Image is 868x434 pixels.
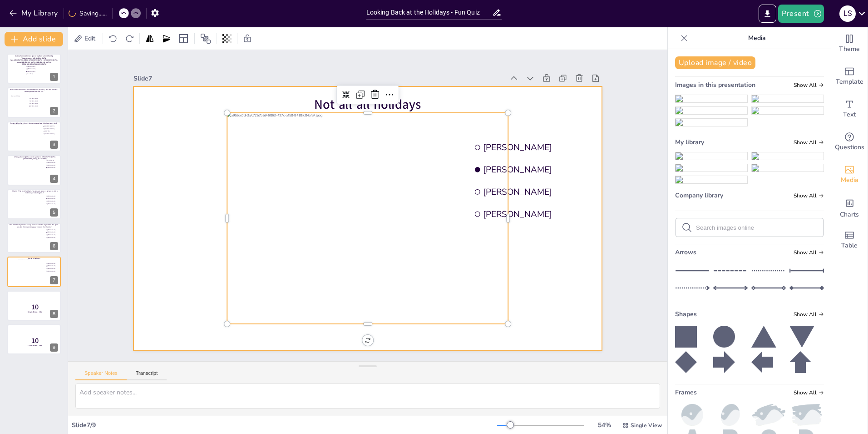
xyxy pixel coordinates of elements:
[831,27,868,60] div: Change the overall theme
[794,139,824,146] span: Show all
[7,155,61,185] div: 2ec1248e-18/df302c04-78cf-41dd-837b-b4f7d6586eba.jpegA fancy witch might have been spotted in [GE...
[7,257,61,287] div: 7
[50,73,58,81] div: 1
[794,192,824,199] span: Show all
[7,291,61,321] div: 8
[675,56,755,69] button: Upload image / video
[794,311,824,318] span: Show all
[47,263,72,264] span: [PERSON_NAME]
[675,248,696,257] span: Arrows
[841,175,858,185] span: Media
[841,241,858,251] span: Table
[176,31,191,46] div: Layout
[483,186,700,197] span: [PERSON_NAME]
[47,162,72,163] span: [PERSON_NAME]
[30,103,55,104] span: [PERSON_NAME]
[839,44,860,54] span: Theme
[631,422,662,429] span: Single View
[22,63,46,65] span: [PERSON_NAME][GEOGRAPHIC_DATA]
[14,156,55,160] span: A fancy witch might have been spotted in [GEOGRAPHIC_DATA] ([GEOGRAPHIC_DATA]), but by WHO?
[47,234,72,236] span: [PERSON_NAME]
[794,249,824,256] span: Show all
[675,310,697,318] span: Shapes
[47,268,72,269] span: [PERSON_NAME]
[676,164,747,172] img: f5d08e59-9b71-4b02-9901-99c7e9c2b6b5.jpeg
[47,237,72,238] span: [PERSON_NAME]
[7,121,61,151] div: 0be28970-b0/c0a436bf-915c-42fc-9aa4-217574f1bd73.jpegBreath-taking views, right.. Can you guess w...
[47,167,72,168] span: [PERSON_NAME]
[50,208,58,217] div: 5
[50,343,58,352] div: 9
[31,302,39,312] span: 10
[691,27,822,49] p: Media
[200,33,211,44] span: Position
[839,5,856,23] button: L S
[831,126,868,158] div: Get real-time input from your audience
[47,201,72,202] span: [PERSON_NAME]
[15,55,53,57] span: Guess who made these stops during their summer holiday
[675,388,697,397] span: Frames
[778,5,824,23] button: Present
[843,110,856,120] span: Text
[7,87,61,117] div: Click to add textHere’s to the second last Dutch Grand Prix (for now). But who took this amazing ...
[127,370,167,380] button: Transcript
[675,404,710,426] img: ball.png
[133,74,503,83] div: Slide 7
[10,224,58,228] span: The ideal holiday doesn’t usually involve cows chasing humans. But guess who had this interesting...
[12,190,57,194] span: Who Am I? My ideal holiday is “to workout, relax at the beach, visit a landmark, workout again…?
[751,404,786,426] img: paint2.png
[483,141,700,153] span: [PERSON_NAME]
[675,138,704,146] span: My library
[47,165,72,166] span: [PERSON_NAME]
[831,158,868,191] div: Add images, graphics, shapes or video
[696,224,818,231] input: Search images online
[7,324,61,354] div: 9
[836,77,863,87] span: Template
[50,310,58,318] div: 8
[47,229,72,231] span: [PERSON_NAME]
[831,191,868,224] div: Add charts and graphs
[5,32,63,46] button: Add slide
[50,276,58,284] div: 7
[10,88,57,92] span: Here’s to the second last Dutch Grand Prix (for now). But who took this amazing photo Dutch GP 25?
[30,100,55,101] span: [PERSON_NAME]
[752,164,824,172] img: 66fd02ca-39df-490f-9b68-09d0abe8606a.jpeg
[794,389,824,396] span: Show all
[676,176,747,183] img: c0a436bf-915c-42fc-9aa4-217574f1bd73.jpeg
[10,59,58,61] span: Spa - [GEOGRAPHIC_DATA], [GEOGRAPHIC_DATA] - [GEOGRAPHIC_DATA],
[30,97,55,99] span: [PERSON_NAME]
[28,310,43,313] span: Countdown - title
[752,107,824,114] img: 66fd02ca-39df-490f-9b68-09d0abe8606a.jpeg
[27,68,52,70] span: [PERSON_NAME]
[7,223,61,253] div: The ideal holiday doesn’t usually involve cows chasing humans. But guess who had this interesting...
[676,119,747,126] img: c0a436bf-915c-42fc-9aa4-217574f1bd73.jpeg
[794,82,824,88] span: Show all
[27,66,52,67] span: [PERSON_NAME]
[28,258,40,260] span: Not all all holidays
[50,107,58,115] div: 2
[676,152,747,160] img: c72b7bb9-6863-427c-af58-8418fc84afe7.jpeg
[7,6,62,20] button: My Library
[831,60,868,93] div: Add ready made slides
[69,9,107,18] div: Saving......
[50,175,58,183] div: 4
[835,142,864,152] span: Questions
[75,370,127,380] button: Speaker Notes
[47,160,72,161] span: Palupi Kusuma
[366,6,493,19] input: Insert title
[21,57,46,59] span: "Noardbergum - [GEOGRAPHIC_DATA],
[83,34,97,43] span: Edit
[676,95,747,102] img: c72b7bb9-6863-427c-af58-8418fc84afe7.jpeg
[315,96,421,113] span: Not all all holidays
[31,336,39,346] span: 10
[831,93,868,126] div: Add text boxes
[759,5,776,23] button: Export to PowerPoint
[47,271,72,272] span: [PERSON_NAME]
[28,344,43,347] span: Countdown - title
[839,5,856,22] div: L S
[50,242,58,250] div: 6
[27,73,52,75] span: Joris te Booij
[30,105,55,106] span: [PERSON_NAME]
[7,189,61,219] div: Who Am I? My ideal holiday is “to workout, relax at the beach, visit a landmark, workout again…?d...
[47,195,72,197] span: [PERSON_NAME]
